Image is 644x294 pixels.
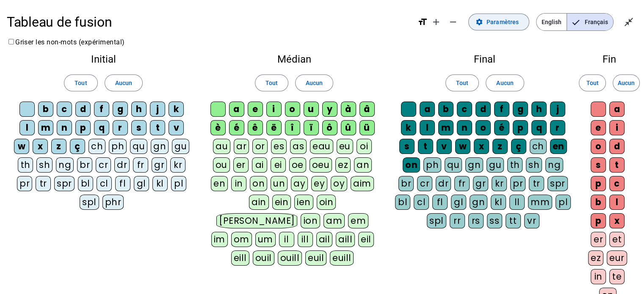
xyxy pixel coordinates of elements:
div: gr [152,157,167,173]
div: p [75,120,91,135]
div: spl [80,195,99,210]
div: ey [311,176,327,191]
div: h [531,102,547,117]
span: Paramètres [486,17,519,27]
div: er [233,157,249,173]
div: oy [331,176,347,191]
div: eu [337,139,353,154]
div: t [418,139,433,154]
div: th [507,157,522,173]
div: kr [170,157,185,173]
span: English [536,14,567,30]
div: é [494,120,509,135]
div: f [94,102,109,117]
mat-icon: remove [448,17,458,27]
span: Aucun [618,78,635,88]
div: kl [152,176,168,191]
span: Français [567,14,613,30]
div: a [229,102,244,117]
div: gu [486,157,504,173]
div: ë [266,120,282,135]
div: x [474,139,489,154]
div: v [437,139,452,154]
div: ng [56,157,74,173]
div: m [38,120,53,135]
div: g [513,102,528,117]
div: spr [547,176,568,191]
div: ou [213,157,230,173]
div: [PERSON_NAME] [216,213,297,228]
div: s [131,120,146,135]
div: f [494,102,509,117]
div: eau [310,139,333,154]
div: gl [451,195,466,210]
div: ion [301,213,320,228]
h1: Tableau de fusion [7,8,411,36]
div: j [550,102,565,117]
div: oe [289,157,306,173]
div: û [341,120,356,135]
div: s [399,139,415,154]
div: ph [423,157,441,173]
div: d [75,102,91,117]
div: ll [509,195,525,210]
div: te [609,269,625,284]
div: ss [487,213,502,228]
div: p [513,120,528,135]
div: spl [427,213,446,228]
div: ê [248,120,263,135]
div: fr [133,157,148,173]
div: k [401,120,416,135]
div: dr [114,157,130,173]
div: eill [231,250,249,266]
button: Paramètres [468,14,529,30]
div: eil [358,232,374,247]
mat-icon: close_fullscreen [624,17,634,27]
button: Tout [579,74,606,91]
div: bl [395,195,410,210]
div: n [457,120,472,135]
div: cr [96,157,111,173]
div: cl [97,176,112,191]
h2: Final [395,54,575,64]
div: as [290,139,307,154]
div: gn [470,195,487,210]
div: ph [109,139,127,154]
button: Tout [445,74,479,91]
h2: Fin [588,54,630,64]
div: î [285,120,300,135]
h2: Initial [14,54,193,64]
div: x [33,139,48,154]
div: x [609,213,625,228]
div: l [609,195,625,210]
div: ouil [253,250,274,266]
div: i [609,120,625,135]
div: on [250,176,267,191]
div: g [113,102,128,117]
div: o [285,102,300,117]
div: qu [130,139,147,154]
div: ï [304,120,319,135]
div: om [231,232,252,247]
button: Aucun [295,74,333,91]
div: ô [322,120,337,135]
div: z [492,139,508,154]
span: Aucun [496,78,513,88]
div: bl [78,176,93,191]
div: t [609,157,625,173]
div: tr [529,176,544,191]
div: tr [36,176,51,191]
div: p [591,213,606,228]
div: ein [272,195,291,210]
div: ai [252,157,267,173]
div: mm [528,195,552,210]
button: Diminuer la taille de la police [445,14,462,30]
div: e [248,102,263,117]
div: oeu [310,157,332,173]
div: vr [524,213,539,228]
div: cr [417,176,432,191]
div: in [231,176,246,191]
mat-icon: add [431,17,441,27]
div: ch [88,139,105,154]
div: kr [492,176,507,191]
